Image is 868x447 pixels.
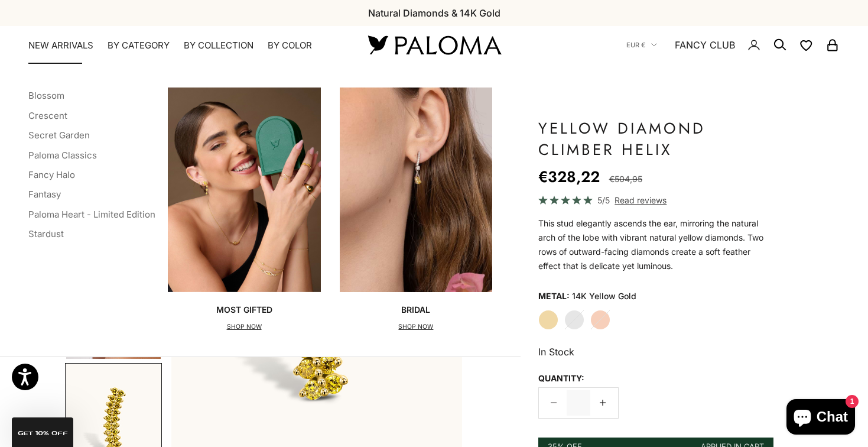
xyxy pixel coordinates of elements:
[268,40,312,51] summary: By Color
[626,40,657,50] button: EUR €
[216,321,272,333] p: SHOP NOW
[28,209,155,220] a: Paloma Heart - Limited Edition
[340,88,493,332] a: BridalSHOP NOW
[28,228,64,239] a: Stardust
[18,430,68,436] span: GET 10% Off
[216,304,272,316] p: Most Gifted
[567,390,590,416] input: Change quantity
[609,172,642,186] compare-at-price: €504,95
[28,129,90,141] a: Secret Garden
[626,40,645,50] span: EUR €
[398,304,433,316] p: Bridal
[675,37,735,53] a: FANCY CLUB
[28,110,67,121] a: Crescent
[28,189,61,200] a: Fantasy
[538,287,570,305] legend: Metal:
[572,287,636,305] variant-option-value: 14K Yellow Gold
[184,40,253,51] summary: By Collection
[538,165,600,189] sale-price: €328,22
[538,370,584,387] legend: Quantity:
[538,193,773,207] a: 5/5 Read reviews
[28,40,93,51] a: NEW ARRIVALS
[168,88,321,332] a: Most GiftedSHOP NOW
[626,26,840,64] nav: Secondary navigation
[28,90,64,101] a: Blossom
[597,193,610,207] span: 5/5
[108,40,170,51] summary: By Category
[28,169,75,180] a: Fancy Halo
[538,216,773,273] p: This stud elegantly ascends the ear, mirroring the natural arch of the lobe with vibrant natural ...
[398,321,433,333] p: SHOP NOW
[28,150,97,161] a: Paloma Classics
[368,5,500,21] p: Natural Diamonds & 14K Gold
[28,40,340,51] nav: Primary navigation
[783,399,859,438] inbox-online-store-chat: Shopify online store chat
[538,344,773,359] p: In Stock
[12,417,73,447] div: GET 10% Off
[615,193,667,207] span: Read reviews
[538,118,773,160] h1: Yellow Diamond Climber Helix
